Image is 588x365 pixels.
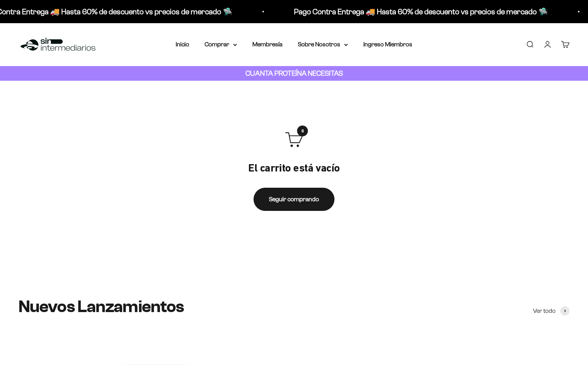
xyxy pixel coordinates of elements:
a: Membresía [252,41,282,48]
a: Seguir comprando [254,188,334,211]
p: El carrito está vacío [248,161,339,175]
summary: Sobre Nosotros [298,39,348,49]
summary: Comprar [205,39,237,49]
a: Ver todo [533,306,570,316]
span: Ver todo [533,306,556,316]
split-lines: Nuevos Lanzamientos [18,297,184,316]
a: Ingreso Miembros [363,41,412,48]
span: 0 [297,126,308,136]
p: Pago Contra Entrega 🚚 Hasta 60% de descuento vs precios de mercado 🛸 [294,5,548,18]
a: Inicio [176,41,189,48]
strong: CUANTA PROTEÍNA NECESITAS [245,69,343,77]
